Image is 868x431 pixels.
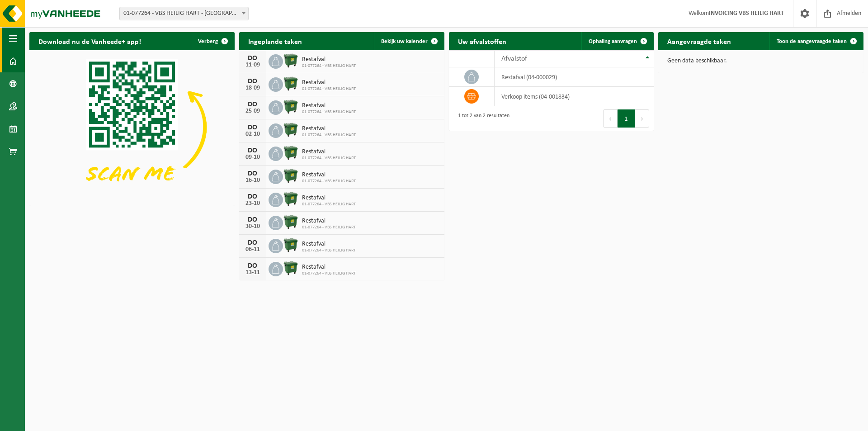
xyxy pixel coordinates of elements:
span: Verberg [198,38,218,44]
div: 06-11 [244,246,262,253]
span: Restafval [302,194,356,202]
div: DO [244,216,262,223]
div: 09-10 [244,154,262,161]
a: Bekijk uw kalender [374,32,443,50]
div: DO [244,170,262,177]
button: 1 [618,109,635,128]
span: 01-077264 - VBS HEILIG HART - HARELBEKE [119,7,249,20]
img: Download de VHEPlus App [29,50,235,204]
span: Toon de aangevraagde taken [777,38,847,44]
img: WB-1100-HPE-GN-01 [283,145,298,161]
div: 16-10 [244,177,262,184]
div: DO [244,262,262,270]
span: 01-077264 - VBS HEILIG HART [302,248,356,253]
button: Verberg [191,32,234,50]
span: 01-077264 - VBS HEILIG HART - HARELBEKE [120,7,248,20]
span: Ophaling aanvragen [589,38,637,44]
img: WB-1100-HPE-GN-01 [283,237,298,253]
div: DO [244,147,262,154]
span: 01-077264 - VBS HEILIG HART [302,156,356,161]
div: DO [244,101,262,108]
span: 01-077264 - VBS HEILIG HART [302,63,356,69]
span: Restafval [302,218,356,225]
div: 18-09 [244,85,262,91]
img: WB-1100-HPE-GN-01 [283,53,298,68]
span: Restafval [302,125,356,133]
span: 01-077264 - VBS HEILIG HART [302,179,356,184]
span: 01-077264 - VBS HEILIG HART [302,133,356,138]
div: 25-09 [244,108,262,114]
h2: Download nu de Vanheede+ app! [29,32,150,50]
button: Previous [603,109,618,128]
span: Restafval [302,148,356,156]
span: 01-077264 - VBS HEILIG HART [302,109,356,115]
span: Afvalstof [501,55,527,62]
td: restafval (04-000029) [495,67,654,87]
div: DO [244,55,262,62]
span: Restafval [302,241,356,248]
div: 30-10 [244,223,262,230]
img: WB-1100-HPE-GN-01 [283,214,298,230]
span: Restafval [302,79,356,86]
div: 13-11 [244,270,262,276]
div: 1 tot 2 van 2 resultaten [453,109,509,128]
span: 01-077264 - VBS HEILIG HART [302,271,356,276]
h2: Uw afvalstoffen [449,32,515,50]
span: Restafval [302,171,356,179]
img: WB-1100-HPE-GN-01 [283,168,298,184]
span: 01-077264 - VBS HEILIG HART [302,202,356,207]
h2: Ingeplande taken [239,32,311,50]
div: 11-09 [244,62,262,68]
span: Restafval [302,264,356,271]
button: Next [635,109,649,128]
h2: Aangevraagde taken [658,32,740,50]
div: 23-10 [244,200,262,207]
span: Restafval [302,102,356,109]
img: WB-1100-HPE-GN-01 [283,191,298,207]
span: Restafval [302,56,356,63]
span: 01-077264 - VBS HEILIG HART [302,86,356,92]
a: Ophaling aanvragen [581,32,653,50]
div: DO [244,124,262,131]
img: WB-1100-HPE-GN-01 [283,76,298,91]
div: 02-10 [244,131,262,137]
img: WB-1100-HPE-GN-01 [283,260,298,276]
img: WB-1100-HPE-GN-01 [283,99,298,114]
img: WB-1100-HPE-GN-01 [283,122,298,137]
span: 01-077264 - VBS HEILIG HART [302,225,356,230]
strong: INVOICING VBS HEILIG HART [709,10,784,17]
div: DO [244,239,262,246]
td: verkoop items (04-001834) [495,87,654,106]
a: Toon de aangevraagde taken [769,32,863,50]
p: Geen data beschikbaar. [667,58,854,64]
div: DO [244,78,262,85]
div: DO [244,193,262,200]
span: Bekijk uw kalender [381,38,428,44]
